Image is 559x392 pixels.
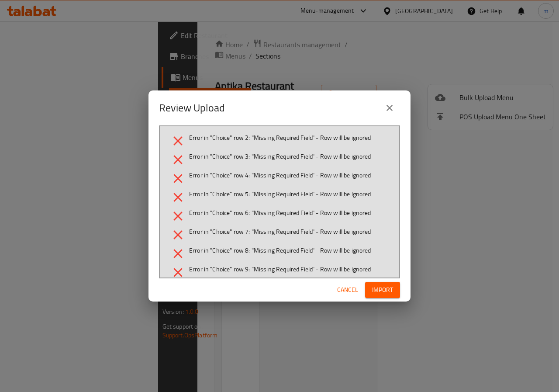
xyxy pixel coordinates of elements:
[337,284,358,295] span: Cancel
[189,133,371,142] span: Error in "Choice" row 2: "Missing Required Field" - Row will be ignored
[189,171,371,180] span: Error in "Choice" row 4: "Missing Required Field" - Row will be ignored
[189,190,371,198] span: Error in "Choice" row 5: "Missing Required Field" - Row will be ignored
[189,246,371,255] span: Error in "Choice" row 8: "Missing Required Field" - Row will be ignored
[379,97,400,118] button: close
[189,208,371,217] span: Error in "Choice" row 6: "Missing Required Field" - Row will be ignored
[159,101,225,115] h2: Review Upload
[189,152,371,161] span: Error in "Choice" row 3: "Missing Required Field" - Row will be ignored
[372,284,393,295] span: Import
[189,227,371,236] span: Error in "Choice" row 7: "Missing Required Field" - Row will be ignored
[334,282,362,298] button: Cancel
[365,282,400,298] button: Import
[189,265,371,274] span: Error in "Choice" row 9: "Missing Required Field" - Row will be ignored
